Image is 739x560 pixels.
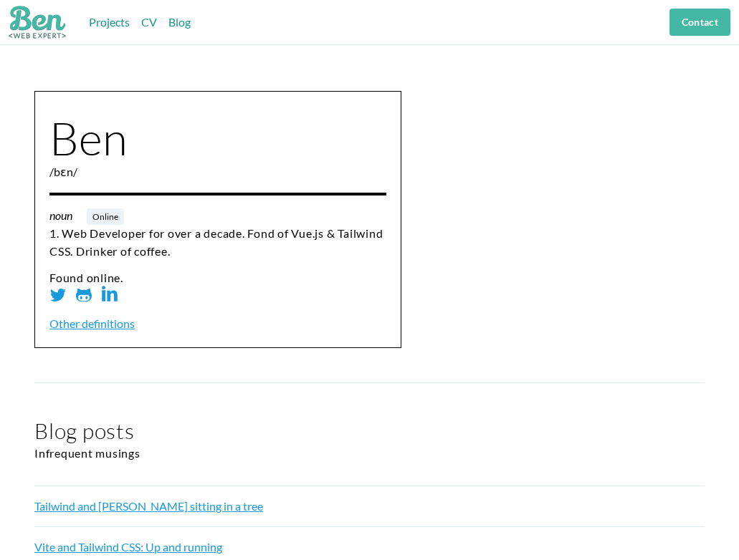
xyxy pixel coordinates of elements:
[49,315,386,333] div: Other definitions
[49,163,386,181] div: /bɛn/
[141,15,157,29] a: CV
[89,15,130,29] a: Projects
[34,417,705,445] h2: Blog posts
[669,9,730,36] a: Contact
[34,445,705,463] p: Infrequent musings
[49,225,386,261] p: 1. Web Developer for over a decade. Fond of Vue.js & Tailwind CSS. Drinker of coffee.
[9,6,66,39] img: Ben: web expert logo
[34,499,263,513] a: Tailwind and [PERSON_NAME] sitting in a tree
[49,269,386,287] p: Found online.
[49,208,72,222] em: noun
[87,208,124,225] span: Online
[168,15,191,29] a: Blog
[49,112,386,163] h1: Ben
[34,540,222,554] a: Vite and Tailwind CSS: Up and running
